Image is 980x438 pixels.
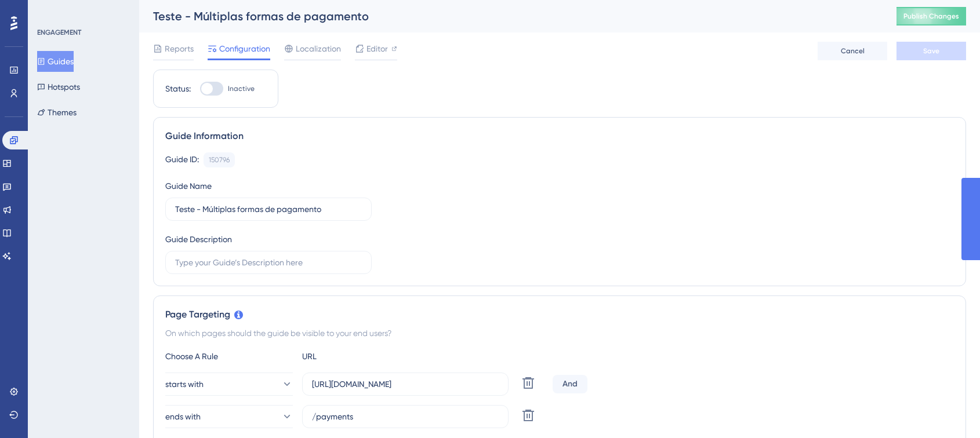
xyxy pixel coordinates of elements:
input: yourwebsite.com/path [312,378,499,390]
button: Save [896,42,966,60]
div: Teste - Múltiplas formas de pagamento [153,8,868,24]
span: Save [923,46,939,56]
button: Guides [37,51,74,72]
span: Publish Changes [903,12,959,21]
iframe: UserGuiding AI Assistant Launcher [931,392,966,427]
input: Type your Guide’s Description here [175,256,362,269]
div: URL [302,349,430,363]
button: Themes [37,102,77,123]
div: Guide Description [165,232,232,246]
button: Publish Changes [896,7,966,25]
button: ends with [165,405,293,428]
div: Guide Information [165,129,954,143]
input: yourwebsite.com/path [312,410,499,423]
input: Type your Guide’s Name here [175,203,362,216]
div: ENGAGEMENT [37,28,81,37]
span: starts with [165,377,204,391]
div: Status: [165,82,191,96]
span: Inactive [228,84,255,93]
button: Cancel [818,42,887,60]
div: On which pages should the guide be visible to your end users? [165,326,954,340]
div: Guide Name [165,179,212,193]
span: Cancel [841,46,865,56]
span: Editor [366,42,388,56]
span: Reports [165,42,194,56]
div: And [553,375,587,393]
button: Hotspots [37,76,80,97]
span: Configuration [219,42,270,56]
button: starts with [165,373,293,396]
div: Guide ID: [165,152,199,167]
span: ends with [165,410,201,424]
div: 150796 [209,155,230,165]
div: Choose A Rule [165,349,293,363]
span: Localization [296,42,341,56]
div: Page Targeting [165,308,954,322]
